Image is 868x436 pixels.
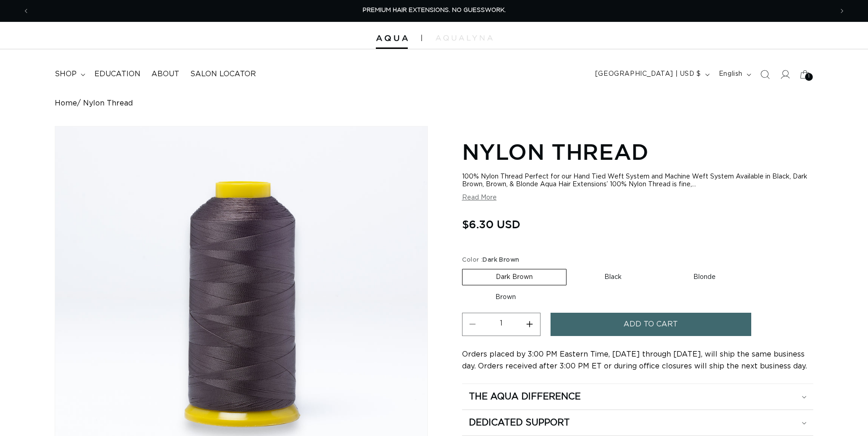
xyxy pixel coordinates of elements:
span: 1 [808,73,810,81]
span: Dark Brown [483,257,519,263]
span: Salon Locator [190,69,256,79]
nav: breadcrumbs [55,99,813,108]
label: Brown [462,289,549,305]
h1: Nylon Thread [462,137,813,166]
h2: Dedicated Support [469,417,570,429]
label: Dark Brown [462,269,567,285]
span: About [151,69,179,79]
span: English [719,69,743,79]
span: shop [55,69,77,79]
div: 100% Nylon Thread Perfect for our Hand Tied Weft System and Machine Weft System Available in Blac... [462,173,813,189]
button: [GEOGRAPHIC_DATA] | USD $ [590,66,713,83]
legend: Color : [462,256,520,265]
label: Black [571,269,655,285]
button: Add to cart [551,313,751,336]
summary: Search [755,64,775,84]
span: PREMIUM HAIR EXTENSIONS. NO GUESSWORK. [363,7,506,13]
summary: Dedicated Support [462,410,813,436]
a: Education [89,64,146,84]
span: Nylon Thread [83,99,133,108]
summary: The Aqua Difference [462,384,813,410]
summary: shop [49,64,89,84]
a: Salon Locator [185,64,261,84]
span: Add to cart [624,313,678,336]
span: $6.30 USD [462,215,520,233]
button: Previous announcement [16,2,36,20]
button: English [713,66,755,83]
button: Read More [462,194,497,202]
button: Next announcement [832,2,852,20]
a: About [146,64,185,84]
span: Orders placed by 3:00 PM Eastern Time, [DATE] through [DATE], will ship the same business day. Or... [462,351,807,370]
span: [GEOGRAPHIC_DATA] | USD $ [595,69,701,79]
img: aqualyna.com [436,35,493,41]
label: Blonde [660,269,749,285]
a: Home [55,99,77,108]
span: Education [94,69,140,79]
h2: The Aqua Difference [469,391,581,403]
img: Aqua Hair Extensions [376,35,408,42]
